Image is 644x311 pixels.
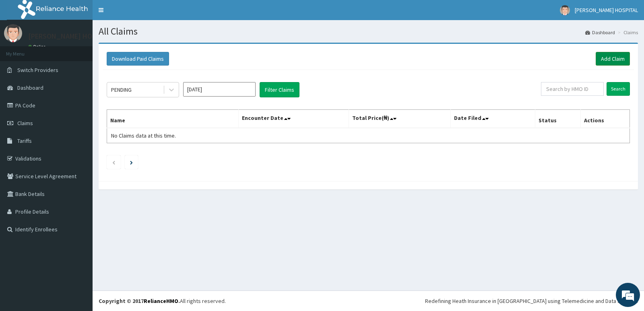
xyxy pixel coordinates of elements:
[28,33,114,40] p: [PERSON_NAME] HOSPITAL
[535,110,580,128] th: Status
[17,84,43,91] span: Dashboard
[607,82,630,96] input: Search
[580,110,630,128] th: Actions
[144,297,178,305] a: RelianceHMO
[349,110,450,128] th: Total Price(₦)
[107,52,169,66] button: Download Paid Claims
[107,110,239,128] th: Name
[99,297,180,305] strong: Copyright © 2017 .
[112,159,116,166] a: Previous page
[17,119,33,127] span: Claims
[28,44,47,49] a: Online
[4,24,22,42] img: User Image
[585,29,615,36] a: Dashboard
[239,110,349,128] th: Encounter Date
[183,82,256,97] input: Select Month and Year
[560,5,570,15] img: User Image
[93,290,644,311] footer: All rights reserved.
[111,132,176,139] span: No Claims data at this time.
[616,29,638,36] li: Claims
[17,137,32,144] span: Tariffs
[17,66,58,74] span: Switch Providers
[111,86,132,94] div: PENDING
[541,82,604,96] input: Search by HMO ID
[99,26,638,37] h1: All Claims
[575,6,638,14] span: [PERSON_NAME] HOSPITAL
[425,297,638,305] div: Redefining Heath Insurance in [GEOGRAPHIC_DATA] using Telemedicine and Data Science!
[260,82,299,97] button: Filter Claims
[451,110,535,128] th: Date Filed
[596,52,630,66] a: Add Claim
[130,159,133,166] a: Next page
